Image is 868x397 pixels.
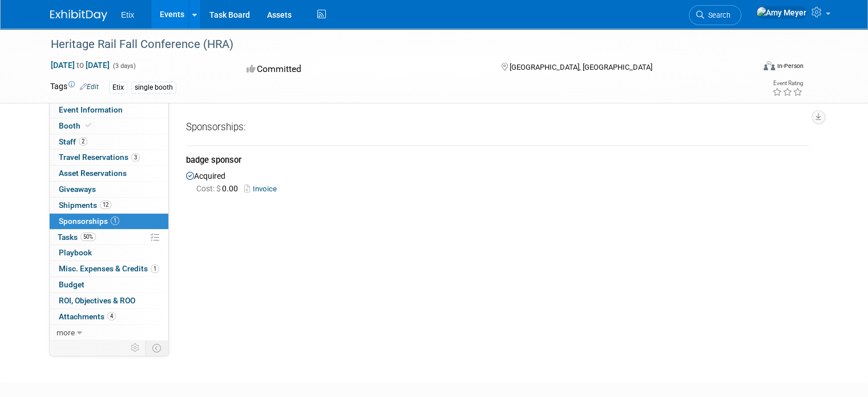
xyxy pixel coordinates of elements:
[772,81,803,86] div: Event Rating
[56,328,75,337] span: more
[58,232,96,242] span: Tasks
[75,61,86,70] span: to
[186,154,809,169] div: badge sponsor
[244,185,281,193] a: Invoice
[50,198,168,213] a: Shipments12
[112,62,136,70] span: (3 days)
[59,137,87,146] span: Staff
[689,5,741,25] a: Search
[196,184,222,193] span: Cost: $
[704,11,730,19] span: Search
[196,184,243,193] span: 0.00
[59,312,116,321] span: Attachments
[59,216,119,226] span: Sponsorships
[59,296,135,305] span: ROI, Objectives & ROO
[79,137,87,146] span: 2
[50,60,110,70] span: [DATE] [DATE]
[107,312,116,320] span: 4
[50,293,168,308] a: ROI, Objectives & ROO
[59,248,92,257] span: Playbook
[59,264,159,273] span: Misc. Expenses & Credits
[59,169,127,178] span: Asset Reservations
[131,153,140,162] span: 3
[50,166,168,181] a: Asset Reservations
[243,59,483,79] div: Committed
[50,245,168,260] a: Playbook
[131,82,176,94] div: single booth
[50,10,107,21] img: ExhibitDay
[764,61,775,70] img: Format-Inperson.png
[121,10,134,19] span: Etix
[86,122,91,129] i: Booth reservation complete
[186,169,809,195] div: Acquired
[777,62,804,70] div: In-Person
[50,182,168,197] a: Giveaways
[50,118,168,134] a: Booth
[59,200,111,210] span: Shipments
[126,340,146,355] td: Personalize Event Tab Strip
[47,34,740,55] div: Heritage Rail Fall Conference (HRA)
[146,340,169,355] td: Toggle Event Tabs
[111,216,119,225] span: 1
[50,325,168,340] a: more
[109,82,127,94] div: Etix
[692,59,804,77] div: Event Format
[50,261,168,276] a: Misc. Expenses & Credits1
[186,121,809,138] div: Sponsorships:
[50,309,168,324] a: Attachments4
[510,63,652,71] span: [GEOGRAPHIC_DATA], [GEOGRAPHIC_DATA]
[59,185,96,194] span: Giveaways
[50,230,168,245] a: Tasks50%
[50,214,168,229] a: Sponsorships1
[756,6,807,19] img: Amy Meyer
[59,105,123,114] span: Event Information
[50,134,168,150] a: Staff2
[59,121,94,130] span: Booth
[80,232,96,241] span: 50%
[59,280,84,289] span: Budget
[100,200,111,209] span: 12
[80,83,99,91] a: Edit
[50,277,168,292] a: Budget
[50,102,168,118] a: Event Information
[59,153,140,162] span: Travel Reservations
[151,264,159,273] span: 1
[50,81,99,94] td: Tags
[50,150,168,165] a: Travel Reservations3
